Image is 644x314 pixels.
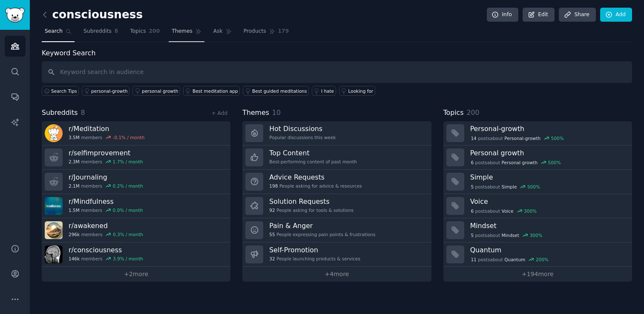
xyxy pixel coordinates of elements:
span: Themes [242,108,269,118]
span: 11 [471,257,476,263]
span: 200 [149,28,160,35]
img: awakened [45,221,63,239]
h3: Advice Requests [269,173,362,182]
div: post s about [470,207,538,215]
div: 200 % [536,257,549,263]
div: 500 % [527,184,540,190]
div: 500 % [548,160,561,166]
a: r/Journaling2.1Mmembers0.2% / month [42,170,230,194]
span: 32 [269,256,275,262]
a: I hate [312,86,336,96]
div: -0.1 % / month [113,134,145,140]
div: personal-growth [91,88,128,94]
span: 198 [269,183,278,189]
div: Popular discussions this week [269,134,336,140]
div: post s about [470,183,541,191]
a: + Add [211,110,227,116]
h3: r/ Meditation [69,124,144,133]
a: Topics200 [127,25,163,42]
div: Best-performing content of past month [269,159,357,165]
h3: Quantum [470,245,626,254]
a: Advice Requests198People asking for advice & resources [242,170,431,194]
span: 6 [471,160,474,166]
div: People expressing pain points & frustrations [269,231,375,237]
div: Looking for [348,88,374,94]
a: Simple5postsaboutSimple500% [443,170,632,194]
div: I hate [321,88,334,94]
div: 0.0 % / month [113,207,143,213]
h3: Personal growth [470,148,626,157]
div: 3.9 % / month [113,256,143,262]
h3: Personal-growth [470,124,626,133]
a: Ask [210,25,235,42]
a: Search [42,25,75,42]
span: 6 [471,208,474,214]
h3: r/ Journaling [69,173,143,182]
h3: Voice [470,197,626,206]
a: Quantum11postsaboutQuantum200% [443,243,632,267]
a: personal-growth [82,86,129,96]
span: Search Tips [51,88,77,94]
a: +194more [443,267,632,282]
a: r/Mindfulness1.5Mmembers0.0% / month [42,194,230,218]
span: 179 [278,28,289,35]
div: members [69,159,143,165]
div: post s about [470,256,549,263]
div: 1.7 % / month [113,159,143,165]
span: 1.5M [69,207,80,213]
span: 146k [69,256,80,262]
h3: Pain & Anger [269,221,375,230]
div: members [69,183,143,189]
img: Meditation [45,124,63,142]
div: post s about [470,134,565,142]
div: 500 % [551,135,564,141]
a: Products179 [241,25,292,42]
div: People asking for advice & resources [269,183,362,189]
a: Subreddits8 [80,25,121,42]
span: Voice [502,208,514,214]
div: members [69,231,143,237]
a: Hot DiscussionsPopular discussions this week [242,121,431,146]
span: Search [45,28,63,35]
h2: consciousness [42,8,143,22]
a: Looking for [339,86,375,96]
a: r/awakened296kmembers0.3% / month [42,218,230,243]
span: Subreddits [83,28,112,35]
a: Mindset5postsaboutMindset300% [443,218,632,243]
a: Voice6postsaboutVoice300% [443,194,632,218]
a: Themes [169,25,204,42]
a: Personal growth6postsaboutPersonal growth500% [443,146,632,170]
span: Personal-growth [504,135,540,141]
span: 10 [272,108,281,117]
span: Products [244,28,266,35]
label: Keyword Search [42,49,95,57]
div: personal growth [142,88,178,94]
a: Best meditation app [183,86,240,96]
div: post s about [470,159,562,166]
span: Mindset [502,232,519,238]
a: Self-Promotion32People launching products & services [242,243,431,267]
img: GummySearch logo [5,8,25,23]
a: +2more [42,267,230,282]
img: consciousness [45,245,63,263]
span: Topics [443,108,464,118]
div: 0.2 % / month [113,183,143,189]
div: People asking for tools & solutions [269,207,354,213]
a: Share [559,8,595,22]
a: r/consciousness146kmembers3.9% / month [42,243,230,267]
h3: r/ selfimprovement [69,148,143,157]
span: 200 [466,108,479,117]
a: Pain & Anger55People expressing pain points & frustrations [242,218,431,243]
div: Best meditation app [193,88,238,94]
span: Subreddits [42,108,78,118]
span: 55 [269,231,275,237]
a: Info [487,8,518,22]
h3: Top Content [269,148,357,157]
span: 2.3M [69,159,80,165]
a: Personal-growth14postsaboutPersonal-growth500% [443,121,632,146]
span: Personal growth [502,160,538,166]
a: Solution Requests92People asking for tools & solutions [242,194,431,218]
span: 2.1M [69,183,80,189]
div: members [69,256,143,262]
span: 5 [471,232,474,238]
